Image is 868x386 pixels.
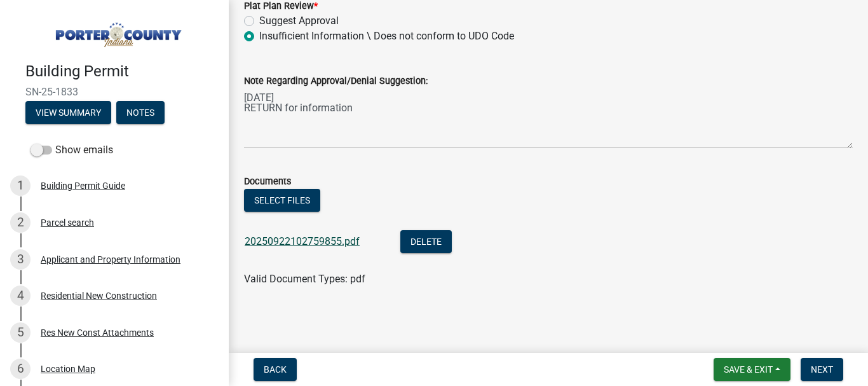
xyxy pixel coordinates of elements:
[31,142,113,158] label: Show emails
[244,177,291,186] label: Documents
[264,364,287,375] span: Back
[10,176,31,196] div: 1
[400,230,452,253] button: Delete
[259,29,514,44] label: Insufficient Information \ Does not conform to UDO Code
[41,218,94,227] div: Parcel search
[41,181,125,190] div: Building Permit Guide
[10,322,31,343] div: 5
[41,255,180,264] div: Applicant and Property Information
[10,249,31,270] div: 3
[41,291,157,300] div: Residential New Construction
[244,77,428,86] label: Note Regarding Approval/Denial Suggestion:
[25,86,203,98] span: SN-25-1833
[41,328,154,337] div: Res New Const Attachments
[244,273,365,285] span: Valid Document Types: pdf
[25,62,219,81] h4: Building Permit
[244,189,320,212] button: Select files
[259,13,339,29] label: Suggest Approval
[400,237,452,249] wm-modal-confirm: Delete Document
[811,364,833,375] span: Next
[10,286,31,306] div: 4
[25,13,208,49] img: Porter County, Indiana
[41,364,95,373] div: Location Map
[724,364,773,375] span: Save & Exit
[245,235,360,247] a: 20250922102759855.pdf
[10,212,31,233] div: 2
[714,358,790,381] button: Save & Exit
[25,108,111,118] wm-modal-confirm: Summary
[116,101,165,124] button: Notes
[116,108,165,118] wm-modal-confirm: Notes
[254,358,297,381] button: Back
[244,2,318,11] label: Plat Plan Review
[10,359,31,379] div: 6
[801,358,843,381] button: Next
[25,101,111,124] button: View Summary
